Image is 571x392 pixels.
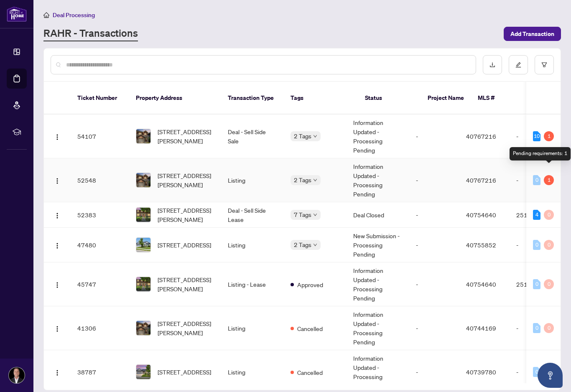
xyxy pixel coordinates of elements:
[358,82,421,115] th: Status
[53,11,95,19] span: Deal Processing
[510,158,568,202] td: -
[54,369,61,376] img: Logo
[51,238,64,252] button: Logo
[54,326,61,332] img: Logo
[221,82,284,115] th: Transaction Type
[54,178,61,184] img: Logo
[71,306,129,350] td: 41306
[409,228,459,262] td: -
[538,363,563,388] button: Open asap
[544,240,554,250] div: 0
[54,212,61,219] img: Logo
[54,242,61,249] img: Logo
[347,306,409,350] td: Information Updated - Processing Pending
[544,175,554,185] div: 1
[466,132,496,140] span: 40767216
[294,131,311,141] span: 2 Tags
[541,62,547,68] span: filter
[71,202,129,228] td: 52383
[221,115,284,158] td: Deal - Sell Side Sale
[51,365,64,379] button: Logo
[221,228,284,262] td: Listing
[533,240,540,250] div: 0
[51,173,64,187] button: Logo
[294,175,311,185] span: 2 Tags
[510,262,568,306] td: 2514586
[136,321,150,335] img: thumbnail-img
[466,241,496,249] span: 40755852
[466,280,496,288] span: 40754640
[71,262,129,306] td: 45747
[533,367,540,377] div: 0
[510,228,568,262] td: -
[533,131,540,141] div: 10
[515,62,521,68] span: edit
[51,321,64,335] button: Logo
[54,134,61,140] img: Logo
[71,158,129,202] td: 52548
[409,158,459,202] td: -
[136,208,150,222] img: thumbnail-img
[409,115,459,158] td: -
[71,115,129,158] td: 54107
[544,279,554,289] div: 0
[297,368,323,377] span: Cancelled
[544,323,554,333] div: 0
[54,282,61,288] img: Logo
[313,178,317,182] span: down
[466,368,496,376] span: 40739780
[136,173,150,187] img: thumbnail-img
[313,243,317,247] span: down
[510,115,568,158] td: -
[483,55,502,74] button: download
[158,367,211,377] span: [STREET_ADDRESS]
[504,27,561,41] button: Add Transaction
[51,130,64,143] button: Logo
[136,277,150,291] img: thumbnail-img
[510,306,568,350] td: -
[533,323,540,333] div: 0
[535,55,554,74] button: filter
[297,324,323,333] span: Cancelled
[43,26,138,41] a: RAHR - Transactions
[544,131,554,141] div: 1
[221,306,284,350] td: Listing
[43,12,49,18] span: home
[313,134,317,138] span: down
[158,319,214,337] span: [STREET_ADDRESS][PERSON_NAME]
[533,175,540,185] div: 0
[509,55,528,74] button: edit
[489,62,495,68] span: download
[466,324,496,332] span: 40744169
[409,262,459,306] td: -
[158,240,211,249] span: [STREET_ADDRESS]
[294,240,311,249] span: 2 Tags
[221,202,284,228] td: Deal - Sell Side Lease
[221,262,284,306] td: Listing - Lease
[158,206,214,224] span: [STREET_ADDRESS][PERSON_NAME]
[409,306,459,350] td: -
[533,210,540,220] div: 4
[71,82,129,115] th: Ticket Number
[510,147,571,160] div: Pending requirements: 1
[421,82,471,115] th: Project Name
[297,280,323,289] span: Approved
[466,211,496,219] span: 40754640
[51,277,64,291] button: Logo
[313,213,317,217] span: down
[347,228,409,262] td: New Submission - Processing Pending
[158,171,214,189] span: [STREET_ADDRESS][PERSON_NAME]
[510,202,568,228] td: 2514586
[347,115,409,158] td: Information Updated - Processing Pending
[294,210,311,219] span: 7 Tags
[544,210,554,220] div: 0
[284,82,358,115] th: Tags
[158,127,214,145] span: [STREET_ADDRESS][PERSON_NAME]
[471,82,521,115] th: MLS #
[9,367,25,383] img: Profile Icon
[71,228,129,262] td: 47480
[466,176,496,184] span: 40767216
[347,262,409,306] td: Information Updated - Processing Pending
[533,279,540,289] div: 0
[158,275,214,293] span: [STREET_ADDRESS][PERSON_NAME]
